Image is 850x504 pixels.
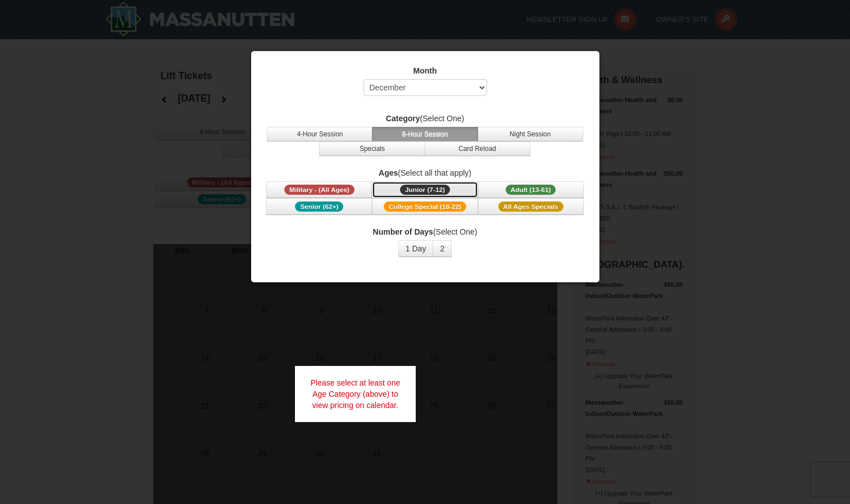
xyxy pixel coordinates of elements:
[478,181,584,198] button: Adult (13-61)
[379,168,398,177] strong: Ages
[265,167,585,178] label: (Select all that apply)
[265,113,585,124] label: (Select One)
[400,185,450,195] span: Junior (7-12)
[267,127,372,141] button: 4-Hour Session
[284,185,354,195] span: Military - (All Ages)
[398,240,434,257] button: 1 Day
[295,366,416,422] div: Please select at least one Age Category (above) to view pricing on calendar.
[266,181,372,198] button: Military - (All Ages)
[319,141,425,156] button: Specials
[384,201,466,212] span: College Special (18-22)
[265,226,585,237] label: (Select One)
[478,127,583,141] button: Night Session
[506,185,556,195] span: Adult (13-61)
[372,127,478,141] button: 8-Hour Session
[433,240,452,257] button: 2
[372,181,478,198] button: Junior (7-12)
[478,198,584,215] button: All Ages Specials
[372,198,478,215] button: College Special (18-22)
[266,198,372,215] button: Senior (62+)
[413,66,437,75] strong: Month
[295,201,343,212] span: Senior (62+)
[386,114,420,123] strong: Category
[373,227,433,236] strong: Number of Days
[425,141,530,156] button: Card Reload
[498,201,563,212] span: All Ages Specials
